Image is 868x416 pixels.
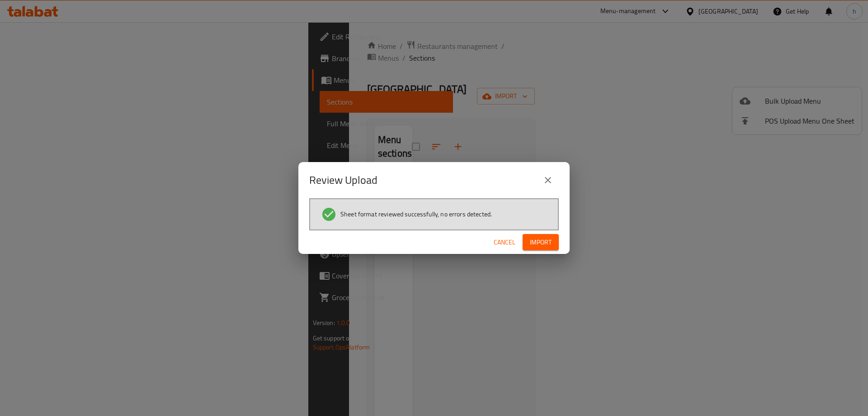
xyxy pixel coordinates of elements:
[537,169,559,191] button: close
[309,173,377,187] h2: Review Upload
[494,237,515,248] span: Cancel
[523,234,559,251] button: Import
[340,210,492,219] span: Sheet format reviewed successfully, no errors detected.
[490,234,519,251] button: Cancel
[530,237,552,248] span: Import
